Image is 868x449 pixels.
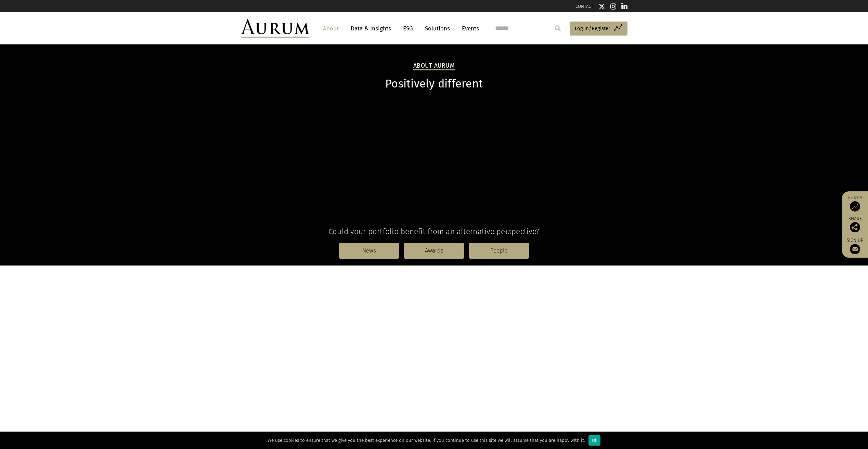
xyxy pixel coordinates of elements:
[241,227,627,236] h4: Could your portfolio benefit from an alternative perspective?
[413,62,455,70] h2: About Aurum
[845,237,865,254] a: Sign up
[241,77,627,91] h1: Positively different
[850,201,860,212] img: Access Funds
[598,3,605,10] img: Twitter icon
[575,24,610,32] span: Log in/Register
[610,3,617,10] img: Instagram icon
[458,22,479,35] a: Events
[850,244,860,254] img: Sign up to our newsletter
[241,19,309,38] img: Aurum
[347,22,394,35] a: Data & Insights
[845,217,865,232] div: Share
[320,22,342,35] a: About
[400,22,416,35] a: ESG
[404,243,464,259] a: Awards
[339,243,399,259] a: News
[570,22,627,36] a: Log in/Register
[845,195,865,212] a: Funds
[588,435,600,446] div: Ok
[575,4,593,9] a: CONTACT
[621,3,627,10] img: Linkedin icon
[850,222,860,232] img: Share this post
[469,243,529,259] a: People
[551,22,565,35] input: Submit
[422,22,453,35] a: Solutions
